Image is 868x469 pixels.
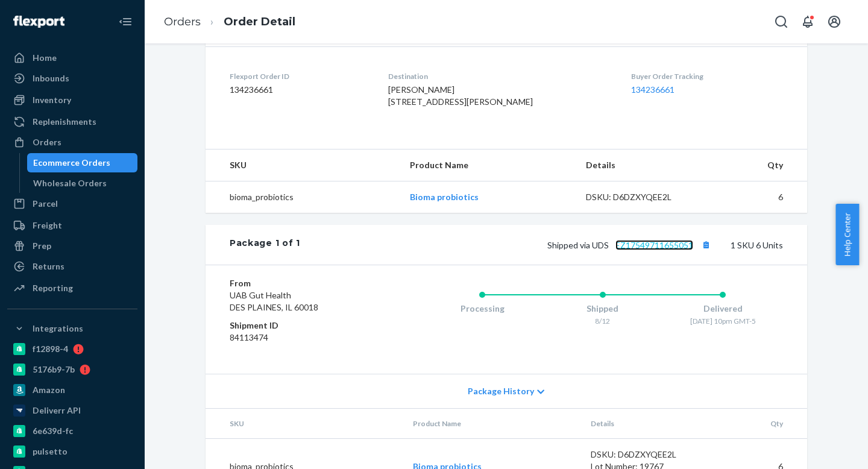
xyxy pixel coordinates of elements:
[33,219,62,231] div: Freight
[7,319,137,338] button: Integrations
[591,449,704,461] div: DSKU: D6DZXYQEE2L
[33,198,58,210] div: Parcel
[7,380,137,400] a: Amazon
[586,191,699,203] div: DSKU: D6DZXYQEE2L
[662,316,783,326] div: [DATE] 10pm GMT-5
[708,150,807,181] th: Qty
[7,360,137,379] a: 5176b9-7b
[796,10,820,34] button: Open notifications
[542,316,663,326] div: 8/12
[33,323,83,335] div: Integrations
[631,84,675,95] a: 134236661
[7,421,137,441] a: 6e639d-fc
[769,10,793,34] button: Open Search Box
[13,16,64,28] img: Flexport logo
[468,385,534,397] span: Package History
[7,442,137,461] a: pulsetto
[33,364,75,376] div: 5176b9-7b
[113,10,137,34] button: Close Navigation
[230,71,369,81] dt: Flexport Order ID
[7,194,137,213] a: Parcel
[7,48,137,68] a: Home
[542,303,663,315] div: Shipped
[33,343,68,355] div: f12898-4
[7,279,137,298] a: Reporting
[7,216,137,235] a: Freight
[7,401,137,420] a: Deliverr API
[7,257,137,276] a: Returns
[822,10,846,34] button: Open account menu
[206,150,400,181] th: SKU
[7,339,137,359] a: f12898-4
[230,319,374,332] dt: Shipment ID
[33,425,73,437] div: 6e639d-fc
[33,445,68,458] div: pulsetto
[230,84,369,96] dd: 134236661
[422,303,542,315] div: Processing
[33,177,107,189] div: Wholesale Orders
[33,384,65,396] div: Amazon
[547,240,714,250] span: Shipped via UDS
[33,240,51,252] div: Prep
[7,69,137,88] a: Inbounds
[713,409,807,439] th: Qty
[33,136,61,148] div: Orders
[33,94,71,106] div: Inventory
[33,157,110,169] div: Ecommerce Orders
[631,71,783,81] dt: Buyer Order Tracking
[300,237,783,253] div: 1 SKU 6 Units
[33,404,81,417] div: Deliverr API
[835,204,859,265] button: Help Center
[7,112,137,131] a: Replenishments
[662,303,783,315] div: Delivered
[164,15,201,28] a: Orders
[708,181,807,213] td: 6
[576,150,709,181] th: Details
[7,90,137,110] a: Inventory
[154,4,305,40] ol: breadcrumbs
[230,277,374,289] dt: From
[27,153,138,172] a: Ecommerce Orders
[230,237,300,253] div: Package 1 of 1
[224,15,295,28] a: Order Detail
[33,116,96,128] div: Replenishments
[400,150,576,181] th: Product Name
[33,52,57,64] div: Home
[403,409,581,439] th: Product Name
[230,332,374,344] dd: 84113474
[33,260,64,272] div: Returns
[388,84,533,107] span: [PERSON_NAME] [STREET_ADDRESS][PERSON_NAME]
[27,174,138,193] a: Wholesale Orders
[410,192,479,202] a: Bioma probiotics
[230,290,318,312] span: UAB Gut Health DES PLAINES, IL 60018
[33,282,73,294] div: Reporting
[698,237,714,253] button: Copy tracking number
[206,409,403,439] th: SKU
[7,236,137,256] a: Prep
[388,71,612,81] dt: Destination
[33,72,69,84] div: Inbounds
[615,240,693,250] a: EZ17549711655051
[581,409,714,439] th: Details
[206,181,400,213] td: bioma_probiotics
[7,133,137,152] a: Orders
